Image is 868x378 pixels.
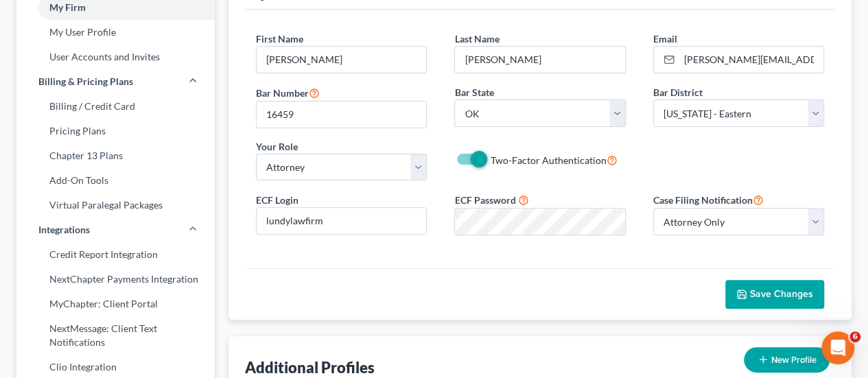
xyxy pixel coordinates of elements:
[16,143,215,168] a: Chapter 13 Plans
[256,193,298,207] label: ECF Login
[38,223,90,237] span: Integrations
[16,20,215,45] a: My User Profile
[256,84,320,101] label: Bar Number
[454,85,493,99] label: Bar State
[16,267,215,292] a: NextChapter Payments Integration
[679,47,823,73] input: Enter email...
[257,47,426,73] input: Enter first name...
[257,208,426,234] input: Enter ecf login...
[454,33,499,45] span: Last Name
[38,75,133,88] span: Billing & Pricing Plans
[16,45,215,69] a: User Accounts and Invites
[454,193,515,207] label: ECF Password
[16,119,215,143] a: Pricing Plans
[16,168,215,193] a: Add-On Tools
[849,331,860,342] span: 6
[653,191,764,208] label: Case Filing Notification
[821,331,854,364] iframe: Intercom live chat
[744,347,830,373] button: New Profile
[16,94,215,119] a: Billing / Credit Card
[750,288,813,300] span: Save Changes
[256,141,298,152] span: Your Role
[725,280,824,309] button: Save Changes
[653,33,677,45] span: Email
[490,154,606,166] span: Two-Factor Authentication
[256,33,303,45] span: First Name
[16,316,215,355] a: NextMessage: Client Text Notifications
[245,357,375,377] div: Additional Profiles
[455,47,624,73] input: Enter last name...
[16,292,215,316] a: MyChapter: Client Portal
[257,102,426,128] input: #
[653,85,703,99] label: Bar District
[16,193,215,217] a: Virtual Paralegal Packages
[16,242,215,267] a: Credit Report Integration
[16,217,215,242] a: Integrations
[16,69,215,94] a: Billing & Pricing Plans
